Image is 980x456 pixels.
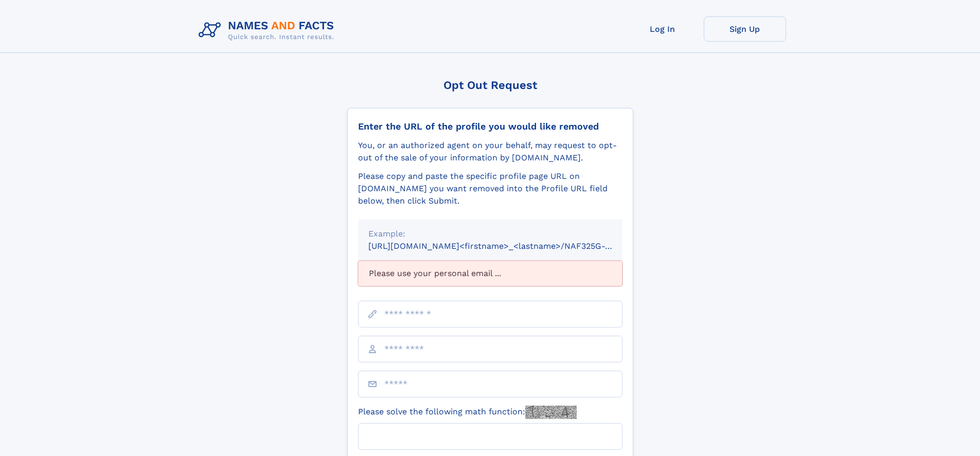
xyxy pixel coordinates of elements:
div: Please copy and paste the specific profile page URL on [DOMAIN_NAME] you want removed into the Pr... [358,170,622,207]
label: Please solve the following math function: [358,406,577,419]
a: Sign Up [704,16,786,42]
div: Opt Out Request [347,79,633,92]
div: Enter the URL of the profile you would like removed [358,121,622,132]
div: You, or an authorized agent on your behalf, may request to opt-out of the sale of your informatio... [358,139,622,164]
a: Log In [621,16,704,42]
div: Please use your personal email ... [358,261,622,286]
small: [URL][DOMAIN_NAME]<firstname>_<lastname>/NAF325G-xxxxxxxx [368,241,642,251]
img: Logo Names and Facts [194,16,343,44]
div: Example: [368,228,612,240]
